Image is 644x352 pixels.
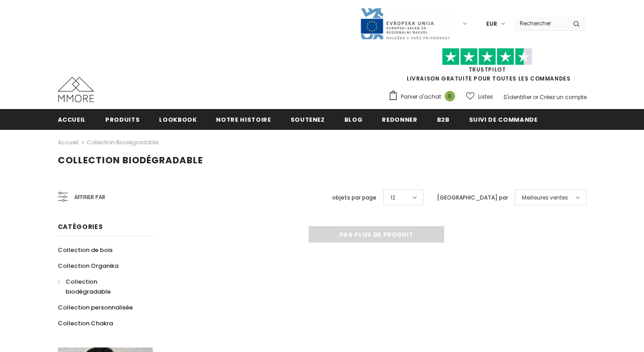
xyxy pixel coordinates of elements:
input: Search Site [514,17,566,30]
span: Produits [105,115,140,124]
a: Javni Razpis [360,19,450,27]
span: soutenez [291,115,325,124]
a: Collection de bois [58,242,113,258]
a: B2B [437,109,450,129]
a: Accueil [58,109,86,129]
span: or [533,93,538,101]
a: Produits [105,109,140,129]
span: Blog [344,115,363,124]
span: Lookbook [159,115,197,124]
a: Collection biodégradable [58,274,143,300]
span: Collection Chakra [58,319,113,328]
a: Panier d'achat 0 [388,90,460,104]
a: Suivi de commande [469,109,538,129]
span: Notre histoire [216,115,271,124]
span: Collection de bois [58,246,113,254]
a: Créez un compte [540,93,587,101]
span: Catégories [58,222,103,231]
a: S'identifier [503,93,531,101]
a: Collection personnalisée [58,300,133,315]
span: Meilleures ventes [522,193,568,202]
span: Affiner par [74,192,105,202]
label: objets par page [332,193,376,202]
span: Collection biodégradable [66,277,111,296]
span: Collection personnalisée [58,303,133,312]
span: Redonner [382,115,417,124]
img: Faites confiance aux étoiles pilotes [442,48,532,66]
span: Accueil [58,115,86,124]
a: Blog [344,109,363,129]
img: Javni Razpis [360,7,450,40]
span: Listes [478,92,493,101]
span: EUR [486,19,497,29]
span: LIVRAISON GRATUITE POUR TOUTES LES COMMANDES [388,52,587,82]
a: Lookbook [159,109,197,129]
span: Panier d'achat [401,92,441,101]
span: B2B [437,115,450,124]
a: Notre histoire [216,109,271,129]
a: Collection Chakra [58,315,113,331]
a: Listes [466,89,493,105]
a: TrustPilot [469,66,506,73]
span: Collection biodégradable [58,154,203,166]
span: 12 [390,193,395,202]
span: 0 [445,91,455,101]
a: Accueil [58,137,78,148]
a: soutenez [291,109,325,129]
span: Suivi de commande [469,115,538,124]
img: Cas MMORE [58,77,94,102]
a: Collection Organika [58,258,118,274]
a: Redonner [382,109,417,129]
span: Collection Organika [58,262,118,270]
label: [GEOGRAPHIC_DATA] par [437,193,508,202]
a: Collection biodégradable [87,138,158,146]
